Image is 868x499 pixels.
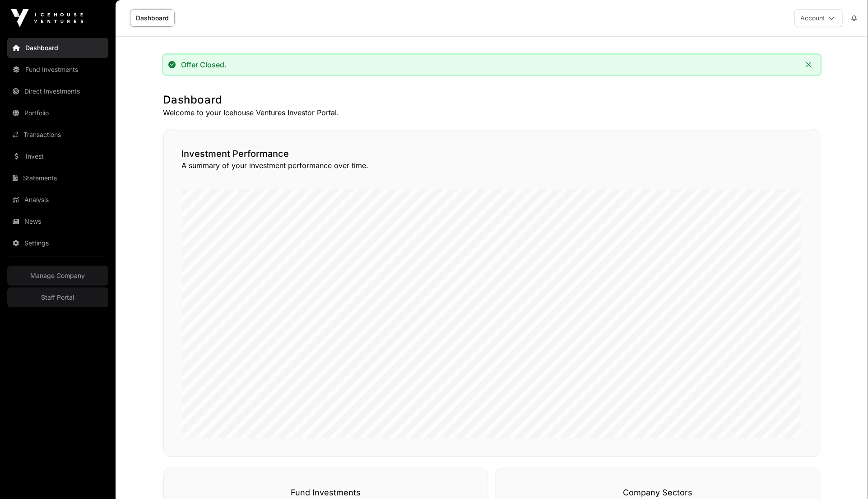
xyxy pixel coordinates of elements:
[182,160,802,171] p: A summary of your investment performance over time.
[11,9,83,27] img: Icehouse Ventures Logo
[7,266,108,286] a: Manage Company
[130,9,175,27] a: Dashboard
[7,287,108,307] a: Staff Portal
[7,125,108,145] a: Transactions
[514,486,802,499] h3: Company Sectors
[823,456,868,499] iframe: Chat Widget
[163,93,821,107] h1: Dashboard
[181,60,227,69] div: Offer Closed.
[163,107,821,118] p: Welcome to your Icehouse Ventures Investor Portal.
[7,38,108,58] a: Dashboard
[7,60,108,80] a: Fund Investments
[794,9,843,27] button: Account
[7,212,108,231] a: News
[182,486,470,499] h3: Fund Investments
[7,233,108,253] a: Settings
[182,147,802,160] h2: Investment Performance
[7,190,108,210] a: Analysis
[803,58,815,71] button: Close
[7,103,108,123] a: Portfolio
[7,81,108,101] a: Direct Investments
[7,146,108,166] a: Invest
[7,168,108,188] a: Statements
